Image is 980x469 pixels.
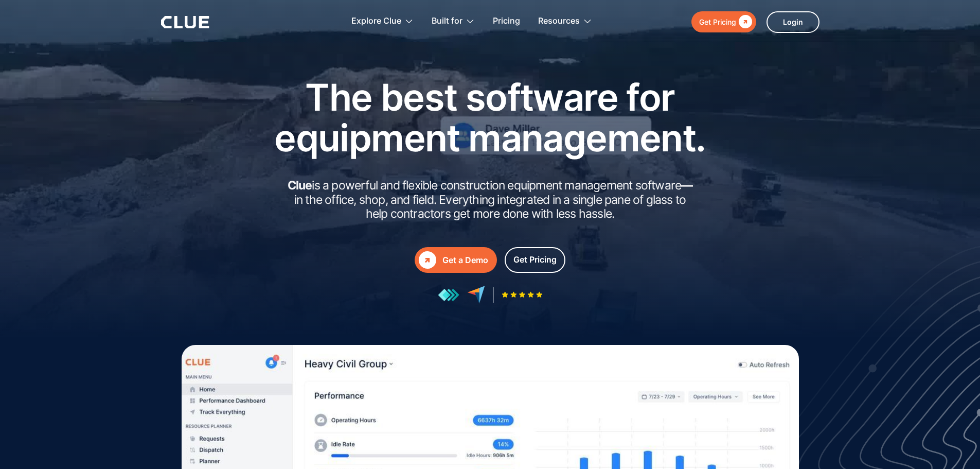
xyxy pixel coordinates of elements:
[691,11,756,32] a: Get Pricing
[493,5,520,38] a: Pricing
[505,247,565,273] a: Get Pricing
[419,251,436,269] div: 
[438,288,459,302] img: reviews at getapp
[259,77,722,158] h1: The best software for equipment management.
[415,247,497,273] a: Get a Demo
[699,15,736,28] div: Get Pricing
[736,15,752,28] div: 
[767,11,819,33] a: Login
[432,5,462,38] div: Built for
[351,5,401,38] div: Explore Clue
[681,178,692,193] strong: —
[467,286,485,304] img: reviews at capterra
[513,253,557,266] div: Get Pricing
[442,254,488,267] div: Get a Demo
[284,179,696,221] h2: is a powerful and flexible construction equipment management software in the office, shop, and fi...
[288,178,312,193] strong: Clue
[538,5,580,38] div: Resources
[502,291,543,298] img: Five-star rating icon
